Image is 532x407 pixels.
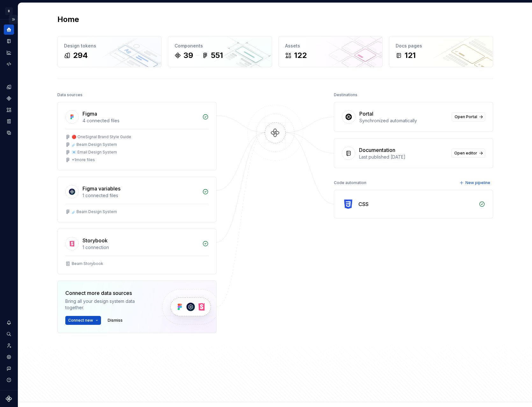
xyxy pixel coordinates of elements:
div: Connect more data sources [65,289,151,297]
a: Home [4,25,14,35]
div: Design tokens [64,43,155,49]
a: Invite team [4,340,14,351]
div: ☄️Beam Design System [72,209,117,214]
a: Settings [4,352,14,362]
div: 🔴 OneSignal Brand Style Guide [72,134,131,139]
a: Storybook1 connectionBeam Storybook [57,229,217,274]
div: Beam Storybook [72,261,103,266]
button: Connect new [65,316,101,325]
span: Open editor [454,151,477,156]
div: 4 connected files [83,118,198,124]
div: CSS [358,200,369,208]
button: Expand sidebar [9,15,18,24]
button: Search ⌘K [4,329,14,339]
a: Design tokens [4,82,14,92]
div: + 1 more files [72,157,95,162]
div: 📧 Email Design System [72,150,117,155]
button: Dismiss [105,316,126,325]
button: Contact support [4,363,14,374]
div: Data sources [57,90,83,99]
div: Last published [DATE] [359,154,448,160]
button: New pipeline [457,178,493,187]
div: Components [175,43,265,49]
div: Synchronized automatically [359,118,448,124]
div: 1 connected files [83,192,198,199]
a: Storybook stories [4,116,14,126]
a: Docs pages121 [389,36,493,67]
a: Documentation [4,36,14,46]
div: Bring all your design system data together. [65,298,151,311]
a: Data sources [4,128,14,138]
button: Notifications [4,318,14,328]
a: Analytics [4,47,14,58]
div: 294 [73,50,88,61]
div: 39 [183,50,193,61]
a: Components [4,93,14,104]
a: Assets [4,105,14,115]
span: Open Portal [455,114,477,119]
a: Open Portal [452,112,485,121]
span: Connect new [68,318,93,323]
div: ☄️Beam Design System [72,142,117,147]
div: Documentation [359,146,395,154]
div: Storybook [83,237,108,244]
div: 1 connection [83,244,198,251]
div: Figma variables [83,185,120,192]
a: Open editor [451,149,485,158]
div: Code automation [334,178,366,187]
div: B [5,7,13,15]
div: 551 [211,50,223,61]
a: Code automation [4,59,14,69]
svg: Supernova Logo [6,396,12,402]
span: Dismiss [108,318,123,323]
button: B [1,4,17,18]
div: 122 [294,50,307,61]
div: Assets [285,43,376,49]
span: New pipeline [465,180,490,185]
a: Assets122 [278,36,383,67]
div: Destinations [334,90,357,99]
a: Components39551 [168,36,272,67]
h2: Home [57,14,79,25]
a: Design tokens294 [57,36,162,67]
div: Docs pages [396,43,486,49]
div: Portal [359,110,373,118]
a: Figma4 connected files🔴 OneSignal Brand Style Guide☄️Beam Design System📧 Email Design System+1mor... [57,102,217,170]
div: Figma [83,110,97,118]
div: 121 [405,50,416,61]
a: Figma variables1 connected files☄️Beam Design System [57,177,217,222]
